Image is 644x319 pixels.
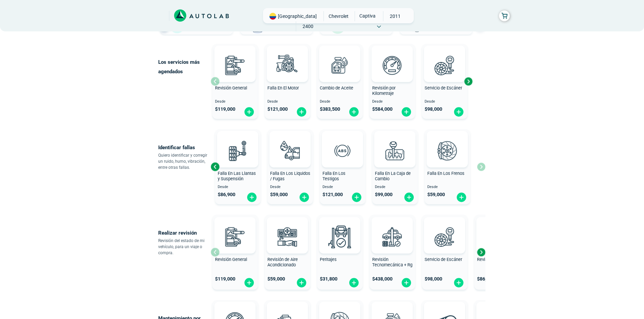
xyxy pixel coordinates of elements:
[369,215,415,290] button: Revisión Tecnomecánica + Rg $438,000
[215,276,235,282] span: $ 119,000
[267,276,285,282] span: $ 59,000
[430,222,459,251] img: escaner-v3.svg
[401,107,412,117] img: fi_plus-circle2.svg
[215,129,261,204] button: Falla En Las Llantas y Suspensión Desde $86,900
[228,132,248,153] img: AD0BCuuxAAAAAElFTkSuQmCC
[330,47,350,67] img: AD0BCuuxAAAAAElFTkSuQmCC
[225,47,245,67] img: AD0BCuuxAAAAAElFTkSuQmCC
[158,57,211,76] p: Los servicios más agendados
[377,222,407,251] img: revision_tecno_mecanica-v3.svg
[215,106,235,112] span: $ 119,000
[377,50,407,80] img: revision_por_kilometraje-v3.svg
[323,192,343,197] span: $ 121,000
[267,106,288,112] span: $ 121,000
[463,76,473,86] div: Next slide
[456,192,467,203] img: fi_plus-circle2.svg
[265,215,310,290] button: Revisión de Aire Acondicionado $59,000
[280,132,300,153] img: AD0BCuuxAAAAAElFTkSuQmCC
[349,107,359,117] img: fi_plus-circle2.svg
[351,192,362,203] img: fi_plus-circle2.svg
[425,257,462,262] span: Servicio de Escáner
[272,222,302,251] img: aire_acondicionado-v3.svg
[427,192,445,197] span: $ 59,000
[299,192,310,203] img: fi_plus-circle2.svg
[380,136,410,165] img: diagnostic_caja-de-cambios-v3.svg
[453,107,464,117] img: fi_plus-circle2.svg
[278,13,317,20] span: [GEOGRAPHIC_DATA]
[212,215,258,290] button: Revisión General $119,000
[267,129,313,204] button: Falla En Los Liquidos / Fugas Desde $59,000
[320,85,353,90] span: Cambio de Aceite
[323,171,345,182] span: Falla En Los Testigos
[425,106,442,112] span: $ 98,000
[332,132,353,153] img: AD0BCuuxAAAAAElFTkSuQmCC
[375,192,392,197] span: $ 99,000
[296,277,307,288] img: fi_plus-circle2.svg
[430,50,459,80] img: escaner-v3.svg
[425,85,462,90] span: Servicio de Escáner
[323,185,363,189] span: Desde
[432,136,462,165] img: diagnostic_disco-de-freno-v3.svg
[372,106,392,112] span: $ 584,000
[158,143,211,152] p: Identificar fallas
[474,215,520,290] button: Revisión de Batería $86,900
[267,100,308,104] span: Desde
[225,218,245,239] img: AD0BCuuxAAAAAElFTkSuQmCC
[220,222,250,251] img: revision_general-v3.svg
[422,44,468,119] button: Servicio de Escáner Desde $98,000
[327,11,351,21] span: CHEVROLET
[375,185,415,189] span: Desde
[355,11,379,21] span: CAPTIVA
[375,171,411,182] span: Falla En La Caja de Cambio
[210,162,220,172] div: Previous slide
[349,277,359,288] img: fi_plus-circle2.svg
[158,228,211,238] p: Realizar revisión
[372,100,412,104] span: Desde
[296,21,320,31] span: 2400
[437,132,457,153] img: AD0BCuuxAAAAAElFTkSuQmCC
[320,100,360,104] span: Desde
[427,171,464,176] span: Falla En Los Frenos
[277,218,297,239] img: AD0BCuuxAAAAAElFTkSuQmCC
[269,13,276,20] img: Flag of COLOMBIA
[317,44,363,119] button: Cambio de Aceite Desde $383,500
[265,44,310,119] button: Falla En El Motor Desde $121,000
[215,85,247,90] span: Revisión General
[320,106,340,112] span: $ 383,500
[434,218,455,239] img: AD0BCuuxAAAAAElFTkSuQmCC
[320,276,337,282] span: $ 31,800
[482,222,512,251] img: cambio_bateria-v3.svg
[425,100,465,104] span: Desde
[382,47,402,67] img: AD0BCuuxAAAAAElFTkSuQmCC
[270,185,310,189] span: Desde
[372,257,412,268] span: Revisión Tecnomecánica + Rg
[320,257,337,262] span: Peritajes
[317,215,363,290] button: Peritajes $31,800
[158,238,211,256] p: Revisión del estado de mi vehículo, para un viaje o compra.
[267,85,299,90] span: Falla En El Motor
[215,257,247,262] span: Revisión General
[296,107,307,117] img: fi_plus-circle2.svg
[425,276,442,282] span: $ 98,000
[215,100,255,104] span: Desde
[270,171,310,182] span: Falla En Los Liquidos / Fugas
[477,276,495,282] span: $ 86,900
[476,247,486,257] div: Next slide
[267,257,298,268] span: Revisión de Aire Acondicionado
[158,152,211,170] p: Quiero identificar y corregir un ruido, humo, vibración, entre otras fallas.
[270,192,288,197] span: $ 59,000
[325,50,355,80] img: cambio_de_aceite-v3.svg
[477,257,514,262] span: Revisión de Batería
[325,222,355,251] img: peritaje-v3.svg
[218,185,258,189] span: Desde
[272,50,302,80] img: diagnostic_engine-v3.svg
[246,192,257,203] img: fi_plus-circle2.svg
[328,136,357,165] img: diagnostic_diagnostic_abs-v3.svg
[382,218,402,239] img: AD0BCuuxAAAAAElFTkSuQmCC
[422,215,468,290] button: Servicio de Escáner $98,000
[385,132,405,153] img: AD0BCuuxAAAAAElFTkSuQmCC
[404,192,414,203] img: fi_plus-circle2.svg
[320,129,365,204] button: Falla En Los Testigos Desde $121,000
[372,85,396,96] span: Revisión por Kilometraje
[244,107,255,117] img: fi_plus-circle2.svg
